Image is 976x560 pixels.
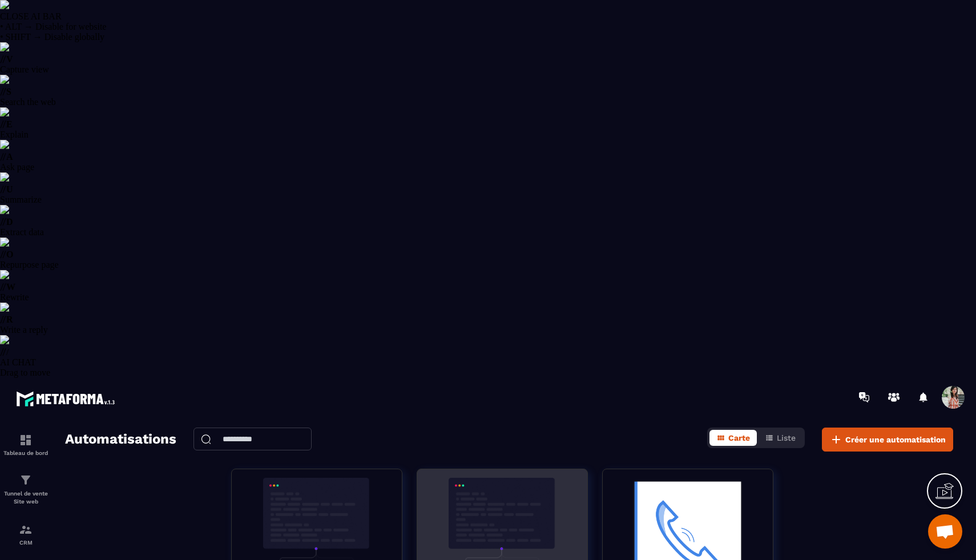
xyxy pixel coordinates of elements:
a: formationformationTunnel de vente Site web [3,465,49,514]
p: CRM [3,539,49,546]
a: formationformationTableau de bord [3,425,49,465]
button: Carte [709,430,757,446]
p: Tableau de bord [3,450,49,456]
button: Créer une automatisation [822,428,953,452]
img: formation [19,523,33,537]
span: Créer une automatisation [845,434,946,445]
img: logo [16,388,119,409]
p: Tunnel de vente Site web [3,490,49,506]
h2: Automatisations [65,428,176,452]
img: formation [19,433,33,447]
a: formationformationCRM [3,514,49,554]
span: Carte [728,433,750,442]
img: formation [19,473,33,487]
span: Liste [777,433,796,442]
div: Ouvrir le chat [928,514,962,549]
button: Liste [758,430,802,446]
